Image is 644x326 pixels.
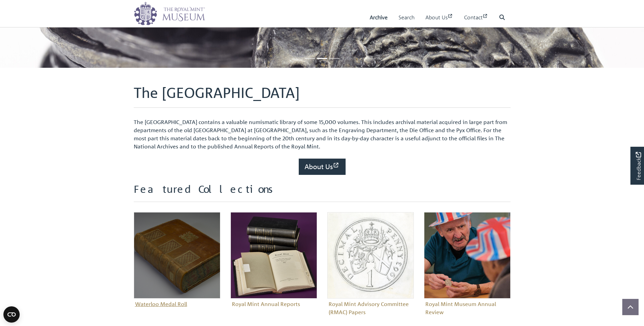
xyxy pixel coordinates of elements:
[3,306,20,323] button: Open CMP widget
[231,212,317,299] img: Royal Mint Annual Reports
[464,8,488,27] a: Contact
[134,212,220,299] img: Waterloo Medal Roll
[327,212,414,318] a: Royal Mint Advisory Committee (RMAC) PapersRoyal Mint Advisory Committee (RMAC) Papers
[134,118,511,150] p: The [GEOGRAPHIC_DATA] contains a valuable numismatic library of some 15,000 volumes. This include...
[134,2,205,25] img: logo_wide.png
[231,212,317,309] a: Royal Mint Annual ReportsRoyal Mint Annual Reports
[630,147,644,185] a: Would you like to provide feedback?
[424,212,511,318] a: Royal Mint Museum Annual ReviewRoyal Mint Museum Annual Review
[299,159,346,175] a: About Us
[425,8,453,27] a: About Us
[424,212,511,299] img: Royal Mint Museum Annual Review
[622,299,639,315] button: Scroll to top
[134,84,511,108] h1: The [GEOGRAPHIC_DATA]
[327,212,414,299] img: Royal Mint Advisory Committee (RMAC) Papers
[370,8,388,27] a: Archive
[134,212,220,309] a: Waterloo Medal RollWaterloo Medal Roll
[634,152,642,180] span: Feedback
[134,183,511,202] h2: Featured Collections
[399,8,415,27] a: Search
